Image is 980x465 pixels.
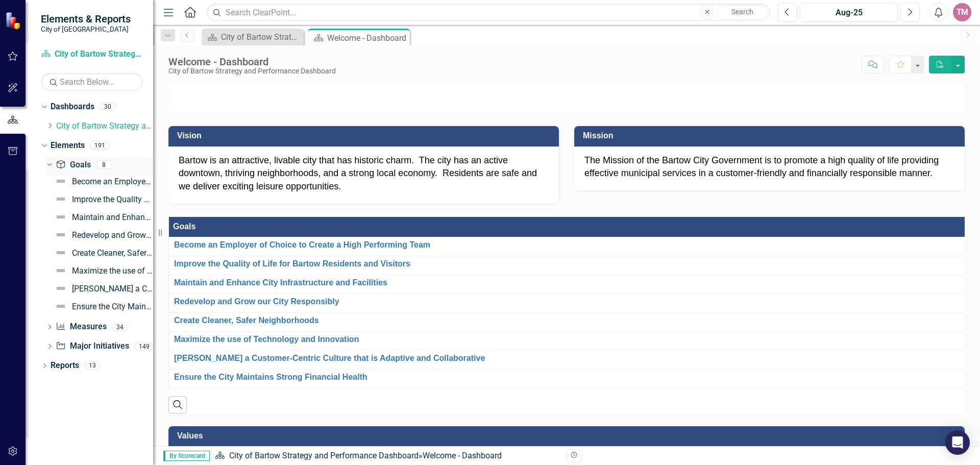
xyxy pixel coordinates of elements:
[215,450,559,462] div: »
[800,3,898,21] button: Aug-25
[55,282,67,295] img: Not Defined
[56,340,129,352] a: Major Initiatives
[229,451,419,460] a: City of Bartow Strategy and Performance Dashboard
[134,342,153,351] div: 149
[168,67,336,75] div: City of Bartow Strategy and Performance Dashboard
[55,229,67,241] img: Not Defined
[177,131,554,140] h3: Vision
[72,284,153,293] div: [PERSON_NAME] a Customer-Centric Culture that is Adaptive and Collaborative
[204,31,301,43] a: City of Bartow Strategy and Performance Dashboard
[52,209,153,225] a: Maintain and Enhance City Infrastructure and Facilities
[52,244,153,261] a: Create Cleaner, Safer Neighborhoods
[583,131,960,140] h3: Mission
[717,5,768,19] button: Search
[52,227,153,243] a: Redevelop and Grow our City Responsibly
[423,451,502,460] div: Welcome - Dashboard
[52,262,153,279] a: Maximize the use of Technology and Innovation
[96,160,112,169] div: 8
[584,154,954,180] p: The Mission of the Bartow City Government is to promote a high quality of life providing effectiv...
[41,25,131,33] small: City of [GEOGRAPHIC_DATA]
[731,8,753,16] span: Search
[55,193,67,205] img: Not Defined
[72,177,153,186] div: Become an Employer of Choice to Create a High Performing Team
[52,173,153,189] a: Become an Employer of Choice to Create a High Performing Team
[945,430,970,455] div: Open Intercom Messenger
[51,360,79,372] a: Reports
[84,361,101,370] div: 13
[327,32,407,44] div: Welcome - Dashboard
[55,211,67,223] img: Not Defined
[100,103,116,111] div: 30
[56,159,90,171] a: Goals
[41,73,143,91] input: Search Below...
[55,300,67,312] img: Not Defined
[953,3,971,21] button: TM
[72,213,153,222] div: Maintain and Enhance City Infrastructure and Facilities
[168,56,336,67] div: Welcome - Dashboard
[52,298,153,314] a: Ensure the City Maintains Strong Financial Health
[803,7,894,19] div: Aug-25
[51,140,85,152] a: Elements
[72,195,153,204] div: Improve the Quality of Life for Bartow Residents and Visitors
[72,231,153,240] div: Redevelop and Grow our City Responsibly
[72,266,153,276] div: Maximize the use of Technology and Innovation
[221,31,301,43] div: City of Bartow Strategy and Performance Dashboard
[177,431,960,440] h3: Values
[112,323,128,331] div: 34
[72,249,153,258] div: Create Cleaner, Safer Neighborhoods
[90,141,110,150] div: 191
[55,264,67,277] img: Not Defined
[163,451,210,461] span: By Scorecard
[52,280,153,297] a: [PERSON_NAME] a Customer-Centric Culture that is Adaptive and Collaborative
[51,101,94,113] a: Dashboards
[41,48,143,60] a: City of Bartow Strategy and Performance Dashboard
[179,154,549,193] p: Bartow is an attractive, livable city that has historic charm. The city has an active downtown, t...
[55,175,67,187] img: Not Defined
[56,321,106,333] a: Measures
[41,13,131,25] span: Elements & Reports
[55,247,67,259] img: Not Defined
[207,4,770,21] input: Search ClearPoint...
[5,11,23,29] img: ClearPoint Strategy
[56,120,153,132] a: City of Bartow Strategy and Performance Dashboard
[52,191,153,207] a: Improve the Quality of Life for Bartow Residents and Visitors
[72,302,153,311] div: Ensure the City Maintains Strong Financial Health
